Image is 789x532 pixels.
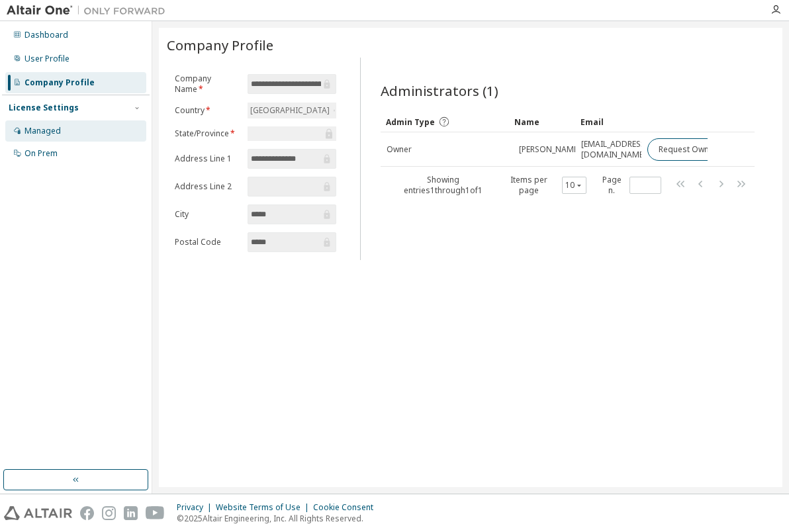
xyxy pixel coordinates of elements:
[175,128,240,139] label: State/Province
[80,506,94,520] img: facebook.svg
[387,144,412,155] span: Owner
[519,144,580,155] span: [PERSON_NAME]
[24,77,95,88] div: Company Profile
[175,237,240,247] label: Postal Code
[102,506,116,520] img: instagram.svg
[313,502,381,513] div: Cookie Consent
[175,105,240,116] label: Country
[216,502,313,513] div: Website Terms of Use
[598,175,661,196] span: Page n.
[248,103,336,118] div: [GEOGRAPHIC_DATA]
[499,175,586,196] span: Items per page
[580,111,636,132] div: Email
[177,513,381,524] p: © 2025 Altair Engineering, Inc. All Rights Reserved.
[514,111,570,132] div: Name
[4,506,72,520] img: altair_logo.svg
[167,36,273,54] span: Company Profile
[9,103,79,113] div: License Settings
[24,54,70,64] div: User Profile
[565,180,583,191] button: 10
[177,502,216,513] div: Privacy
[175,209,240,220] label: City
[7,4,172,17] img: Altair One
[175,73,240,95] label: Company Name
[24,126,61,136] div: Managed
[124,506,138,520] img: linkedin.svg
[248,103,332,118] div: [GEOGRAPHIC_DATA]
[386,116,435,128] span: Admin Type
[647,138,759,161] button: Request Owner Change
[581,139,648,160] span: [EMAIL_ADDRESS][DOMAIN_NAME]
[175,154,240,164] label: Address Line 1
[24,30,68,40] div: Dashboard
[175,181,240,192] label: Address Line 2
[381,81,498,100] span: Administrators (1)
[146,506,165,520] img: youtube.svg
[24,148,58,159] div: On Prem
[404,174,483,196] span: Showing entries 1 through 1 of 1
